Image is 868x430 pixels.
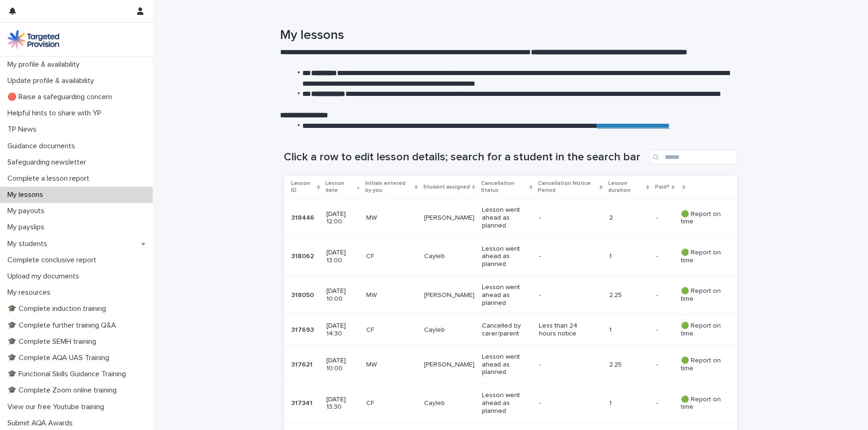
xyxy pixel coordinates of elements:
[539,322,590,338] p: Less than 24 hours notice
[366,399,416,407] p: CF
[4,60,87,69] p: My profile & availability
[284,151,646,164] h1: Click a row to edit lesson details; search for a student in the search bar
[539,291,590,299] p: -
[681,249,723,265] p: 🟢 Report on time
[482,392,531,415] p: Lesson went ahead as planned
[481,178,527,196] p: Cancellation Status
[4,142,82,151] p: Guidance documents
[681,322,723,338] p: 🟢 Report on time
[609,326,649,334] p: 1
[291,398,314,407] p: 317341
[284,384,737,423] tr: 317341317341 [DATE] 13:30CFCaylebLesson went ahead as planned-1-- 🟢 Report on time
[539,361,590,369] p: -
[4,158,94,167] p: Safeguarding newsletter
[291,290,316,299] p: 318050
[424,214,475,222] p: [PERSON_NAME]
[608,178,644,196] p: Lesson duration
[4,370,133,379] p: 🎓 Functional Skills Guidance Training
[284,237,737,276] tr: 318062318062 [DATE] 13:00CFCaylebLesson went ahead as planned-1-- 🟢 Report on time
[284,199,737,237] tr: 318446318446 [DATE] 12:00MW[PERSON_NAME]Lesson went ahead as planned-2-- 🟢 Report on time
[423,182,470,192] p: Student assigned
[4,304,113,313] p: 🎓 Complete induction training
[4,223,52,232] p: My payslips
[4,109,109,118] p: Helpful hints to share with YP
[7,30,59,49] img: M5nRWzHhSzIhMunXDL62
[649,150,737,164] input: Search
[609,253,649,260] p: 1
[4,337,104,346] p: 🎓 Complete SEMH training
[326,322,359,338] p: [DATE] 14:30
[366,253,416,260] p: CF
[291,324,316,334] p: 317693
[326,287,359,303] p: [DATE] 10:00
[424,253,475,260] p: Cayleb
[4,76,101,85] p: Update profile & availability
[365,178,412,196] p: Initials entered by you
[681,396,723,411] p: 🟢 Report on time
[4,403,112,411] p: View our free Youtube training
[424,326,475,334] p: Cayleb
[681,357,723,373] p: 🟢 Report on time
[291,251,316,260] p: 318062
[609,291,649,299] p: 2.25
[291,178,315,196] p: Lesson ID
[656,290,660,299] p: -
[656,359,660,369] p: -
[291,212,316,222] p: 318446
[291,359,314,369] p: 317621
[4,207,52,215] p: My payouts
[482,245,531,268] p: Lesson went ahead as planned
[326,396,359,411] p: [DATE] 13:30
[656,398,660,407] p: -
[4,386,124,395] p: 🎓 Complete Zoom online training
[681,287,723,303] p: 🟢 Report on time
[539,214,590,222] p: -
[482,284,531,307] p: Lesson went ahead as planned
[366,214,416,222] p: MW
[609,361,649,369] p: 2.25
[4,288,58,297] p: My resources
[609,399,649,407] p: 1
[4,240,55,248] p: My students
[656,324,660,334] p: -
[655,182,669,192] p: Paid?
[366,326,416,334] p: CF
[325,178,355,196] p: Lesson date
[656,212,660,222] p: -
[4,419,80,428] p: Submit AQA Awards
[4,190,50,199] p: My lessons
[326,210,359,226] p: [DATE] 12:00
[4,272,87,281] p: Upload my documents
[539,253,590,260] p: -
[284,345,737,384] tr: 317621317621 [DATE] 10:00MW[PERSON_NAME]Lesson went ahead as planned-2.25-- 🟢 Report on time
[482,206,531,229] p: Lesson went ahead as planned
[4,125,44,134] p: TP News
[539,399,590,407] p: -
[284,315,737,346] tr: 317693317693 [DATE] 14:30CFCaylebCancelled by carer/parentLess than 24 hours notice1-- 🟢 Report o...
[4,256,104,265] p: Complete conclusive report
[4,93,119,101] p: 🔴 Raise a safeguarding concern
[538,178,597,196] p: Cancellation Notice Period
[326,249,359,265] p: [DATE] 13:00
[482,322,531,338] p: Cancelled by carer/parent
[284,276,737,314] tr: 318050318050 [DATE] 10:00MW[PERSON_NAME]Lesson went ahead as planned-2.25-- 🟢 Report on time
[656,251,660,260] p: -
[366,291,416,299] p: MW
[424,291,475,299] p: [PERSON_NAME]
[280,28,734,44] h1: My lessons
[681,210,723,226] p: 🟢 Report on time
[424,399,475,407] p: Cayleb
[366,361,416,369] p: MW
[482,353,531,376] p: Lesson went ahead as planned
[326,357,359,373] p: [DATE] 10:00
[609,214,649,222] p: 2
[424,361,475,369] p: [PERSON_NAME]
[4,354,117,362] p: 🎓 Complete AQA UAS Training
[4,321,124,330] p: 🎓 Complete further training Q&A
[4,174,97,183] p: Complete a lesson report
